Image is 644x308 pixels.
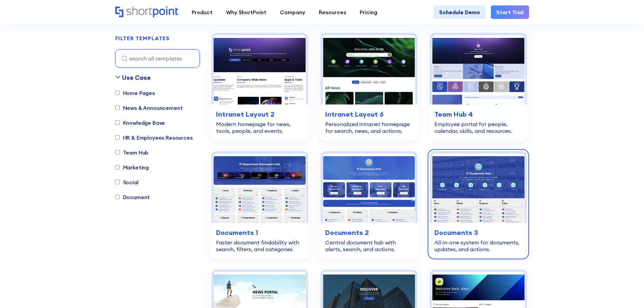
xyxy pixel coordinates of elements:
[432,153,524,223] img: Documents 3 – Document Management System Template: All-in-one system for documents, updates, and ...
[115,148,149,157] label: Team Hub
[434,121,522,134] div: Employee portal for people, calendar, skills, and resources.
[115,136,120,140] input: HR & Employees Resources
[491,5,529,19] a: Start Trial
[115,104,183,112] label: News & Announcement
[325,239,413,253] div: Central document hub with alerts, search, and actions.
[115,36,170,41] div: FILTER TEMPLATES
[115,49,200,68] input: search all templates
[216,121,304,134] div: Modern homepage for news, tools, people, and events.
[115,150,120,155] input: Team Hub
[115,106,120,110] input: News & Announcement
[432,35,524,104] img: Team Hub 4 – SharePoint Employee Portal Template: Employee portal for people, calendar, skills, a...
[214,153,306,223] img: Documents 1 – SharePoint Document Library Template: Faster document findability with search, filt...
[428,31,529,141] a: Team Hub 4 – SharePoint Employee Portal Template: Employee portal for people, calendar, skills, a...
[115,195,120,199] input: Document
[115,180,120,185] input: Social
[115,178,139,186] label: Social
[214,35,306,104] img: Intranet Layout 2 – SharePoint Homepage Design: Modern homepage for news, tools, people, and events.
[115,193,150,201] label: Document
[318,149,420,259] a: Documents 2 – Document Management Template: Central document hub with alerts, search, and actions...
[325,228,413,238] h3: Documents 2
[115,165,120,170] input: Marketing
[115,91,120,95] input: Home Pages
[115,121,120,125] input: Knowledge Base
[319,8,346,16] div: Resources
[185,5,219,19] a: Product
[209,31,310,141] a: Intranet Layout 2 – SharePoint Homepage Design: Modern homepage for news, tools, people, and even...
[115,163,149,171] label: Marketing
[219,5,273,19] a: Why ShortPoint
[115,89,155,97] label: Home Pages
[434,109,522,119] h3: Team Hub 4
[216,228,304,238] h3: Documents 1
[209,149,310,259] a: Documents 1 – SharePoint Document Library Template: Faster document findability with search, filt...
[353,5,384,19] a: Pricing
[434,228,522,238] h3: Documents 3
[325,121,413,134] div: Personalized intranet homepage for search, news, and actions.
[115,119,165,127] label: Knowledge Base
[428,149,529,259] a: Documents 3 – Document Management System Template: All-in-one system for documents, updates, and ...
[216,239,304,253] div: Faster document findability with search, filters, and categories
[122,73,151,82] div: Use Case
[226,8,266,16] div: Why ShortPoint
[312,5,353,19] a: Resources
[323,35,415,104] img: Intranet Layout 6 – SharePoint Homepage Design: Personalized intranet homepage for search, news, ...
[280,8,305,16] div: Company
[216,109,304,119] h3: Intranet Layout 2
[360,8,377,16] div: Pricing
[610,276,644,308] iframe: Chat Widget
[318,31,420,141] a: Intranet Layout 6 – SharePoint Homepage Design: Personalized intranet homepage for search, news, ...
[115,6,178,18] a: Home
[192,8,213,16] div: Product
[323,153,415,223] img: Documents 2 – Document Management Template: Central document hub with alerts, search, and actions.
[434,5,485,19] a: Schedule Demo
[325,109,413,119] h3: Intranet Layout 6
[434,239,522,253] div: All-in-one system for documents, updates, and actions.
[273,5,312,19] a: Company
[115,134,193,142] label: HR & Employees Resources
